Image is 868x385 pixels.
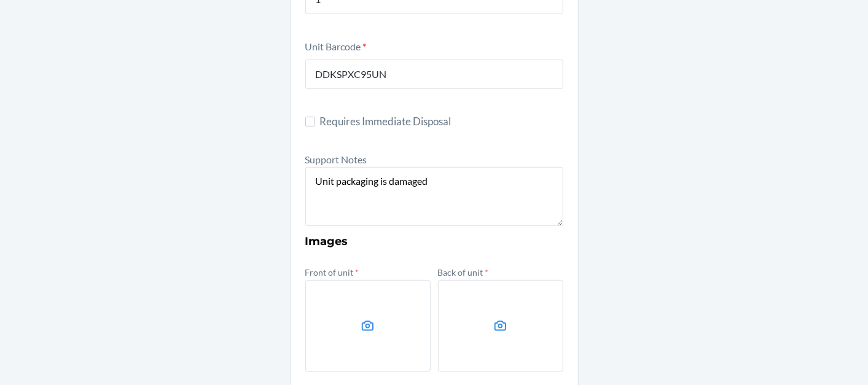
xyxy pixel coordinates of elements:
[305,233,563,249] h3: Images
[305,267,359,278] label: Front of unit
[438,267,489,278] label: Back of unit
[320,114,563,130] span: Requires Immediate Disposal
[305,117,315,126] input: Requires Immediate Disposal
[305,41,367,52] label: Unit Barcode
[305,154,367,165] label: Support Notes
